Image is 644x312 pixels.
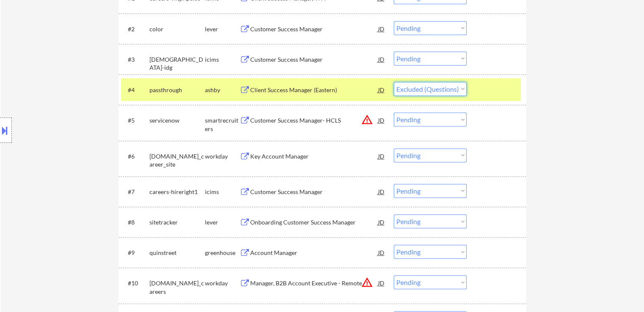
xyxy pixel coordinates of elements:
div: icims [205,55,240,64]
div: Customer Success Manager- HCLS [250,116,378,125]
div: workday [205,152,240,161]
div: #8 [128,218,143,227]
div: JD [377,52,386,67]
div: careers-hireright1 [149,188,205,196]
div: JD [377,214,386,230]
div: JD [377,245,386,260]
div: greenhouse [205,249,240,257]
div: Client Success Manager (Eastern) [250,86,378,94]
div: icims [205,188,240,196]
div: #10 [128,279,143,287]
div: JD [377,82,386,97]
div: Onboarding Customer Success Manager [250,218,378,227]
div: #2 [128,25,143,33]
div: Customer Success Manager [250,188,378,196]
div: JD [377,184,386,199]
div: servicenow [149,116,205,125]
div: [DOMAIN_NAME]_career_site [149,152,205,169]
div: lever [205,25,240,33]
div: ashby [205,86,240,94]
button: warning_amber [361,114,373,126]
div: Customer Success Manager [250,55,378,64]
button: warning_amber [361,276,373,288]
div: JD [377,148,386,164]
div: passthrough [149,86,205,94]
div: Account Manager [250,249,378,257]
div: Manager, B2B Account Executive - Remote [250,279,378,287]
div: lever [205,218,240,227]
div: color [149,25,205,33]
div: workday [205,279,240,287]
div: sitetracker [149,218,205,227]
div: JD [377,275,386,290]
div: #9 [128,249,143,257]
div: quinstreet [149,249,205,257]
div: [DEMOGRAPHIC_DATA]-idg [149,55,205,72]
div: smartrecruiters [205,116,240,133]
div: [DOMAIN_NAME]_careers [149,279,205,296]
div: Key Account Manager [250,152,378,161]
div: JD [377,112,386,128]
div: JD [377,21,386,36]
div: Customer Success Manager [250,25,378,33]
